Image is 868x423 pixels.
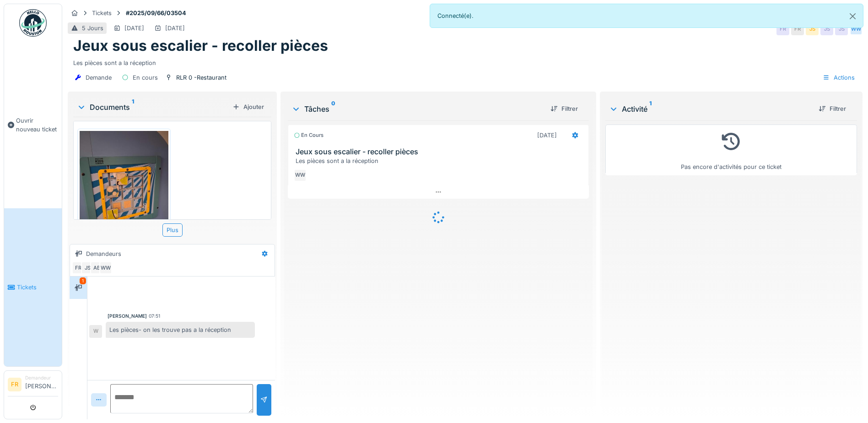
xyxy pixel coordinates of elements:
div: Ajouter [229,101,268,113]
div: [DATE] [124,24,144,33]
div: WW [99,261,112,274]
div: Pas encore d'activités pour ce ticket [611,129,851,171]
div: Demandeur [25,374,58,381]
div: En cours [294,131,323,139]
div: Documents [77,102,229,113]
div: JS [835,22,848,35]
span: Tickets [17,283,58,292]
div: Filtrer [547,103,582,115]
a: FR Demandeur[PERSON_NAME] [8,374,58,396]
div: FR [791,22,804,35]
div: RLR 0 -Restaurant [176,73,226,82]
div: FR [776,22,789,35]
div: Demandeurs [86,249,121,258]
div: [DATE] [537,131,557,140]
sup: 1 [649,103,652,114]
span: Ouvrir nouveau ticket [16,116,58,134]
img: Badge_color-CXgf-gQk.svg [19,9,47,37]
div: Plus [162,223,183,237]
div: WW [294,169,307,182]
div: 07:51 [149,313,160,320]
h3: Jeux sous escalier - recoller pièces [296,147,585,156]
div: Les pièces- on les trouve pas a la réception [106,322,255,338]
div: Les pièces sont a la réception [296,157,585,165]
div: 1 [80,277,86,284]
div: Les pièces sont a la réception [73,55,857,67]
div: En cours [133,73,158,82]
sup: 1 [132,102,134,113]
div: Actions [819,71,859,84]
div: 5 Jours [82,24,103,33]
button: Close [842,4,863,28]
div: Demande [86,73,112,82]
div: FR [72,261,85,274]
div: Tickets [92,9,112,17]
div: Tâches [291,103,543,114]
div: [DATE] [165,24,185,33]
div: JS [820,22,833,35]
sup: 0 [331,103,335,114]
h1: Jeux sous escalier - recoller pièces [73,37,328,54]
img: dpsk9kbhghdtknvz8xxy4ojbhudk [80,131,168,249]
div: JS [81,261,94,274]
li: FR [8,378,22,391]
li: [PERSON_NAME] [25,374,58,394]
a: Tickets [4,208,62,366]
div: AB [90,261,103,274]
div: Connecté(e). [430,4,864,28]
div: Activité [609,103,811,114]
strong: #2025/09/66/03504 [122,9,190,17]
div: WW [850,22,863,35]
a: Ouvrir nouveau ticket [4,42,62,208]
div: [PERSON_NAME] [108,313,147,320]
div: Filtrer [815,103,850,115]
div: W [89,325,102,338]
div: JS [806,22,819,35]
